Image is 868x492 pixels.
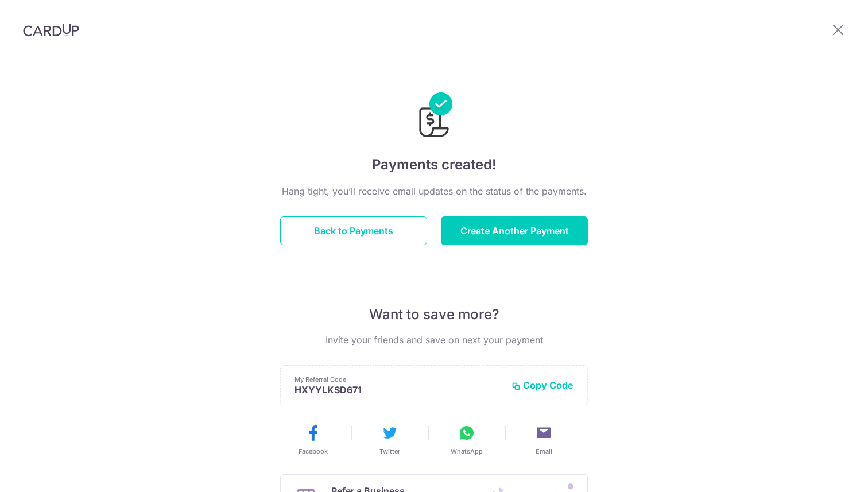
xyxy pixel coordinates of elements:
[294,375,502,384] p: My Referral Code
[536,447,552,456] span: Email
[451,447,483,456] span: WhatsApp
[280,184,588,198] p: Hang tight, you’ll receive email updates on the status of the payments.
[511,379,573,391] button: Copy Code
[441,216,588,245] button: Create Another Payment
[416,92,452,141] img: Payments
[280,305,588,324] p: Want to save more?
[356,424,424,456] button: Twitter
[299,447,328,456] span: Facebook
[294,384,502,396] p: HXYYLKSD671
[379,447,400,456] span: Twitter
[280,154,588,175] h4: Payments created!
[280,216,427,245] button: Back to Payments
[280,333,588,347] p: Invite your friends and save on next your payment
[510,424,578,456] button: Email
[279,424,347,456] button: Facebook
[23,23,79,37] img: CardUp
[433,424,501,456] button: WhatsApp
